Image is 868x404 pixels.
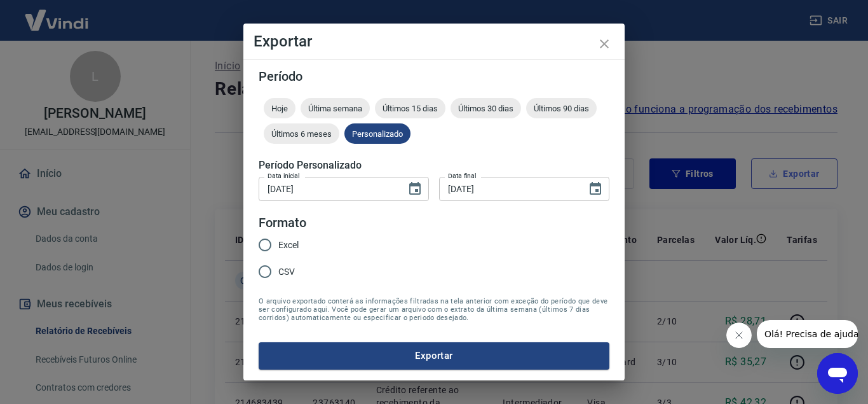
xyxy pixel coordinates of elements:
[301,98,370,118] div: Última semana
[259,159,609,172] h5: Período Personalizado
[344,123,410,144] div: Personalizado
[451,98,521,118] div: Últimos 30 dias
[278,239,299,252] span: Excel
[268,171,300,181] label: Data inicial
[526,98,597,118] div: Últimos 90 dias
[402,176,428,202] button: Choose date, selected date is 12 de set de 2025
[589,29,620,59] button: close
[583,176,608,202] button: Choose date, selected date is 18 de set de 2025
[259,177,397,200] input: DD/MM/YYYY
[375,98,445,118] div: Últimos 15 dias
[8,9,107,19] span: Olá! Precisa de ajuda?
[259,214,306,232] legend: Formato
[259,297,609,322] span: O arquivo exportado conterá as informações filtradas na tela anterior com exceção do período que ...
[726,323,752,348] iframe: Fechar mensagem
[254,34,614,49] h4: Exportar
[259,342,609,369] button: Exportar
[264,104,295,113] span: Hoje
[375,104,445,113] span: Últimos 15 dias
[259,70,609,83] h5: Período
[264,123,339,144] div: Últimos 6 meses
[451,104,521,113] span: Últimos 30 dias
[817,353,858,394] iframe: Botão para abrir a janela de mensagens
[439,177,578,200] input: DD/MM/YYYY
[264,129,339,139] span: Últimos 6 meses
[301,104,370,113] span: Última semana
[278,265,295,279] span: CSV
[264,98,295,118] div: Hoje
[344,129,410,139] span: Personalizado
[526,104,597,113] span: Últimos 90 dias
[448,171,477,181] label: Data final
[757,320,858,348] iframe: Mensagem da empresa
